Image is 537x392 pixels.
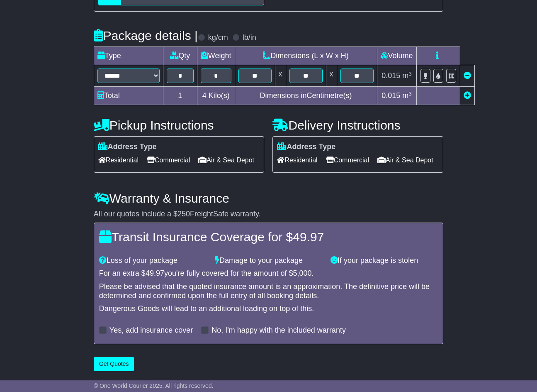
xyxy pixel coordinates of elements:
td: Dimensions (L x W x H) [235,47,377,65]
span: 49.97 [293,230,324,244]
td: Volume [377,47,416,65]
span: 4 [202,91,207,100]
label: No, I'm happy with the included warranty [211,326,346,335]
sup: 3 [408,91,412,97]
span: m [402,91,412,100]
div: Damage to your package [211,256,326,265]
div: If your package is stolen [326,256,442,265]
td: Total [94,87,163,105]
button: Get Quotes [94,357,134,371]
span: Residential [277,154,317,167]
a: Remove this item [464,71,471,80]
td: Qty [163,47,197,65]
td: x [326,65,337,87]
h4: Delivery Instructions [272,118,443,132]
span: Commercial [326,154,369,167]
td: Type [94,47,163,65]
td: Dimensions in Centimetre(s) [235,87,377,105]
div: All our quotes include a $ FreightSafe warranty. [94,210,443,219]
div: Dangerous Goods will lead to an additional loading on top of this. [99,304,438,314]
div: Loss of your package [95,256,211,265]
a: Add new item [464,91,471,100]
span: Air & Sea Depot [377,154,433,167]
span: 0.015 [381,91,400,100]
span: Residential [98,154,139,167]
span: Air & Sea Depot [198,154,254,167]
span: Commercial [147,154,190,167]
div: Please be advised that the quoted insurance amount is an approximation. The definitive price will... [99,282,438,300]
sup: 3 [408,71,412,77]
h4: Warranty & Insurance [94,191,443,205]
label: Address Type [98,142,157,152]
h4: Transit Insurance Coverage for $ [99,230,438,244]
td: 1 [163,87,197,105]
td: Kilo(s) [197,87,235,105]
span: © One World Courier 2025. All rights reserved. [94,382,214,389]
label: Address Type [277,142,335,152]
span: 250 [177,210,190,218]
span: m [402,71,412,80]
div: For an extra $ you're fully covered for the amount of $ . [99,269,438,278]
td: Weight [197,47,235,65]
span: 5,000 [293,269,312,277]
span: 49.97 [146,269,164,277]
label: kg/cm [208,33,228,42]
span: 0.015 [381,71,400,80]
td: x [275,65,286,87]
h4: Package details | [94,29,198,42]
label: lb/in [243,33,256,42]
h4: Pickup Instructions [94,118,265,132]
label: Yes, add insurance cover [109,326,193,335]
